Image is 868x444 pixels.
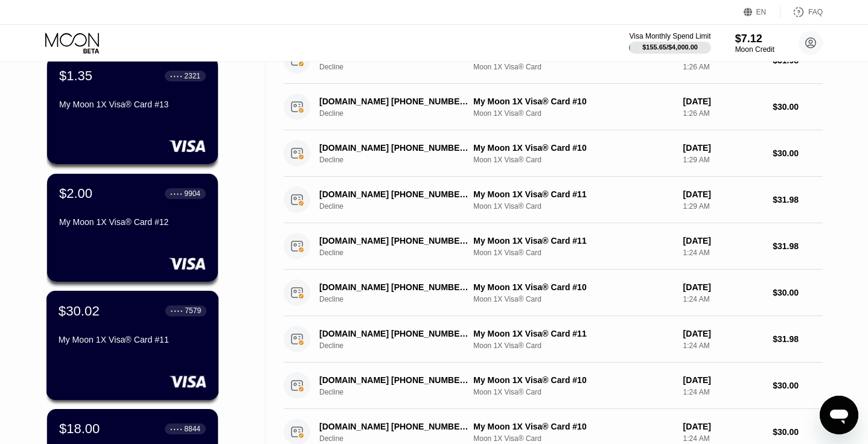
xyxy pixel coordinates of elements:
[319,189,470,199] div: [DOMAIN_NAME] [PHONE_NUMBER] US
[170,427,182,431] div: ● ● ● ●
[683,434,764,443] div: 1:24 AM
[185,306,201,315] div: 7579
[47,174,218,282] div: $2.00● ● ● ●9904My Moon 1X Visa® Card #12
[59,217,206,227] div: My Moon 1X Visa® Card #12
[473,375,673,385] div: My Moon 1X Visa® Card #10
[808,8,823,16] div: FAQ
[59,186,92,201] div: $2.00
[683,156,764,164] div: 1:29 AM
[319,63,481,71] div: Decline
[473,341,673,350] div: Moon 1X Visa® Card
[683,236,764,246] div: [DATE]
[473,422,673,431] div: My Moon 1X Visa® Card #10
[683,329,764,338] div: [DATE]
[319,375,470,385] div: [DOMAIN_NAME] [PHONE_NUMBER] US
[773,427,823,437] div: $30.00
[319,329,470,338] div: [DOMAIN_NAME] [PHONE_NUMBER] US
[59,100,206,109] div: My Moon 1X Visa® Card #13
[319,341,481,350] div: Decline
[683,202,764,211] div: 1:29 AM
[47,56,218,164] div: $1.35● ● ● ●2321My Moon 1X Visa® Card #13
[319,295,481,303] div: Decline
[473,249,673,257] div: Moon 1X Visa® Card
[473,156,673,164] div: Moon 1X Visa® Card
[473,329,673,338] div: My Moon 1X Visa® Card #11
[473,189,673,199] div: My Moon 1X Visa® Card #11
[473,236,673,246] div: My Moon 1X Visa® Card #11
[820,396,858,434] iframe: Button to launch messaging window
[184,425,200,433] div: 8844
[773,102,823,112] div: $30.00
[319,282,470,292] div: [DOMAIN_NAME] [PHONE_NUMBER] US
[683,249,764,257] div: 1:24 AM
[284,223,823,270] div: [DOMAIN_NAME] [PHONE_NUMBER] USDeclineMy Moon 1X Visa® Card #11Moon 1X Visa® Card[DATE]1:24 AM$31.98
[683,109,764,118] div: 1:26 AM
[284,177,823,223] div: [DOMAIN_NAME] [PHONE_NUMBER] USDeclineMy Moon 1X Visa® Card #11Moon 1X Visa® Card[DATE]1:29 AM$31.98
[756,8,767,16] div: EN
[683,295,764,303] div: 1:24 AM
[284,316,823,363] div: [DOMAIN_NAME] [PHONE_NUMBER] USDeclineMy Moon 1X Visa® Card #11Moon 1X Visa® Card[DATE]1:24 AM$31.98
[629,32,710,40] div: Visa Monthly Spend Limit
[683,375,764,385] div: [DATE]
[473,63,673,71] div: Moon 1X Visa® Card
[184,72,200,80] div: 2321
[319,434,481,443] div: Decline
[47,291,218,399] div: $30.02● ● ● ●7579My Moon 1X Visa® Card #11
[319,422,470,431] div: [DOMAIN_NAME] [PHONE_NUMBER] US
[284,130,823,177] div: [DOMAIN_NAME] [PHONE_NUMBER] USDeclineMy Moon 1X Visa® Card #10Moon 1X Visa® Card[DATE]1:29 AM$30.00
[629,32,710,54] div: Visa Monthly Spend Limit$155.65/$4,000.00
[735,33,774,45] div: $7.12
[773,148,823,158] div: $30.00
[683,388,764,396] div: 1:24 AM
[642,43,698,51] div: $155.65 / $4,000.00
[773,288,823,297] div: $30.00
[319,156,481,164] div: Decline
[170,192,182,195] div: ● ● ● ●
[319,109,481,118] div: Decline
[319,97,470,106] div: [DOMAIN_NAME] [PHONE_NUMBER] US
[284,270,823,316] div: [DOMAIN_NAME] [PHONE_NUMBER] USDeclineMy Moon 1X Visa® Card #10Moon 1X Visa® Card[DATE]1:24 AM$30.00
[284,363,823,409] div: [DOMAIN_NAME] [PHONE_NUMBER] USDeclineMy Moon 1X Visa® Card #10Moon 1X Visa® Card[DATE]1:24 AM$30.00
[744,6,780,18] div: EN
[683,422,764,431] div: [DATE]
[284,84,823,130] div: [DOMAIN_NAME] [PHONE_NUMBER] USDeclineMy Moon 1X Visa® Card #10Moon 1X Visa® Card[DATE]1:26 AM$30.00
[683,143,764,153] div: [DATE]
[170,74,182,78] div: ● ● ● ●
[473,143,673,153] div: My Moon 1X Visa® Card #10
[473,282,673,292] div: My Moon 1X Visa® Card #10
[184,189,200,198] div: 9904
[59,68,92,84] div: $1.35
[773,195,823,205] div: $31.98
[473,202,673,211] div: Moon 1X Visa® Card
[773,381,823,390] div: $30.00
[473,109,673,118] div: Moon 1X Visa® Card
[171,309,183,312] div: ● ● ● ●
[683,63,764,71] div: 1:26 AM
[683,189,764,199] div: [DATE]
[319,236,470,246] div: [DOMAIN_NAME] [PHONE_NUMBER] US
[773,241,823,251] div: $31.98
[59,303,100,319] div: $30.02
[473,388,673,396] div: Moon 1X Visa® Card
[735,45,774,54] div: Moon Credit
[683,341,764,350] div: 1:24 AM
[473,295,673,303] div: Moon 1X Visa® Card
[59,421,100,437] div: $18.00
[59,335,206,344] div: My Moon 1X Visa® Card #11
[735,33,774,54] div: $7.12Moon Credit
[319,143,470,153] div: [DOMAIN_NAME] [PHONE_NUMBER] US
[473,97,673,106] div: My Moon 1X Visa® Card #10
[319,388,481,396] div: Decline
[319,202,481,211] div: Decline
[780,6,823,18] div: FAQ
[683,282,764,292] div: [DATE]
[773,334,823,344] div: $31.98
[683,97,764,106] div: [DATE]
[473,434,673,443] div: Moon 1X Visa® Card
[319,249,481,257] div: Decline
